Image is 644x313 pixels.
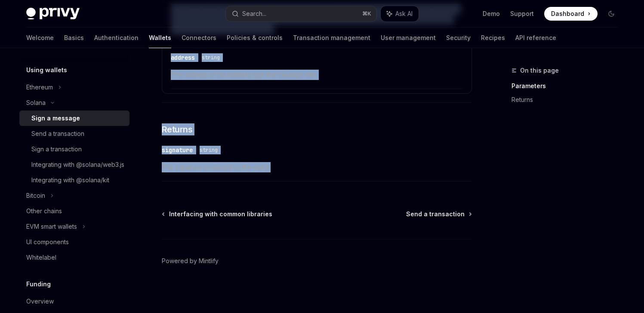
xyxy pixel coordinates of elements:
[26,82,53,92] div: Ethereum
[26,206,62,216] div: Other chains
[26,221,77,232] div: EVM smart wallets
[406,210,471,218] a: Send a transaction
[182,28,216,48] a: Connectors
[26,296,54,307] div: Overview
[162,257,219,265] a: Powered by Mintlify
[19,234,129,250] a: UI components
[515,28,556,48] a: API reference
[381,6,419,21] button: Ask AI
[19,157,129,172] a: Integrating with @solana/web3.js
[19,250,129,265] a: Whitelabel
[200,147,218,153] span: string
[19,126,129,141] a: Send a transaction
[31,160,124,170] div: Integrating with @solana/web3.js
[26,190,45,201] div: Bitcoin
[512,93,625,107] a: Returns
[604,7,618,21] button: Toggle dark mode
[31,113,80,123] div: Sign a message
[169,210,272,218] span: Interfacing with common libraries
[26,237,69,247] div: UI components
[19,141,129,157] a: Sign a transaction
[544,7,598,21] a: Dashboard
[26,279,51,289] h5: Funding
[31,144,82,154] div: Sign a transaction
[512,79,625,93] a: Parameters
[381,28,436,48] a: User management
[64,28,84,48] a: Basics
[163,210,272,218] a: Interfacing with common libraries
[162,146,193,154] div: signature
[481,28,505,48] a: Recipes
[26,8,80,20] img: dark logo
[226,6,376,21] button: Search...⌘K
[551,9,584,18] span: Dashboard
[483,9,500,18] a: Demo
[227,28,283,48] a: Policies & controls
[406,210,465,218] span: Send a transaction
[171,70,463,80] span: The address of the wallet to sign the message with.
[242,9,266,19] div: Search...
[446,28,471,48] a: Security
[31,175,109,185] div: Integrating with @solana/kit
[26,252,56,263] div: Whitelabel
[26,98,46,108] div: Solana
[31,129,84,139] div: Send a transaction
[520,65,559,76] span: On this page
[362,10,371,17] span: ⌘ K
[26,65,67,75] h5: Using wallets
[395,9,413,18] span: Ask AI
[171,53,195,62] div: address
[293,28,370,48] a: Transaction management
[26,28,54,48] a: Welcome
[162,162,472,172] span: The signature produced by the wallet.
[162,123,193,135] span: Returns
[149,28,171,48] a: Wallets
[510,9,534,18] a: Support
[94,28,139,48] a: Authentication
[19,172,129,188] a: Integrating with @solana/kit
[202,54,220,61] span: string
[19,203,129,219] a: Other chains
[19,294,129,309] a: Overview
[19,110,129,126] a: Sign a message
